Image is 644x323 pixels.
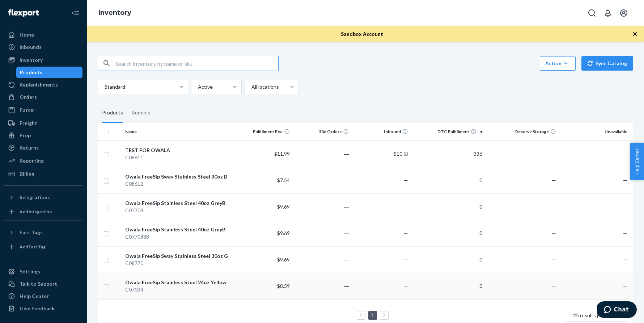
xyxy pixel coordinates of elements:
span: — [623,177,627,183]
div: Owala FreeSip Stainless Steel 24oz Yellow [125,279,230,286]
span: Sandbox Account [341,31,383,37]
span: $8.59 [277,283,290,289]
span: — [552,283,556,289]
span: — [623,151,627,157]
div: C08612 [125,180,230,188]
button: Integrations [4,192,82,203]
span: — [552,177,556,183]
div: Add Fast Tag [20,244,46,250]
span: $9.69 [277,204,290,210]
button: Talk to Support [4,278,82,290]
th: Unavailable [559,123,633,140]
div: Inbounds [20,43,42,51]
div: Settings [20,268,40,275]
a: Home [4,29,82,41]
div: Fast Tags [20,229,43,236]
span: — [623,256,627,263]
div: Products [20,69,42,76]
td: ― [293,193,352,220]
div: C07708 [125,207,230,214]
a: Replenishments [4,79,82,91]
a: Add Fast Tag [4,241,82,253]
button: Close Navigation [68,6,82,20]
div: TEST FOR OWALA [125,147,230,154]
button: Open Search Box [585,6,599,20]
button: Help Center [630,143,644,180]
span: $9.69 [277,230,290,236]
a: Inbounds [4,41,82,53]
span: — [404,177,408,183]
td: 510 [352,140,411,167]
a: Page 1 is your current page [370,312,376,318]
a: Orders [4,91,82,103]
td: ― [293,273,352,299]
div: Add Integration [20,209,52,215]
a: Inventory [98,9,131,17]
button: Action [540,56,576,71]
span: $7.54 [277,177,290,183]
iframe: Opens a widget where you can chat to one of our agents [597,301,637,319]
input: Active [197,83,198,91]
ol: breadcrumbs [93,3,137,24]
div: Parcel [20,106,35,114]
div: Action [545,60,570,67]
span: — [552,256,556,263]
a: Returns [4,142,82,154]
a: Settings [4,266,82,277]
div: Returns [20,144,39,151]
input: Standard [104,83,105,91]
div: Owala FreeSip Sway Stainless Steel 30oz B [125,173,230,180]
button: Sync Catalog [581,56,633,71]
span: — [404,230,408,236]
div: C07034 [125,286,230,293]
div: Owala FreeSip Stainless Steel 40oz GreyB [125,200,230,207]
div: Products [102,103,123,123]
td: 0 [411,220,485,246]
a: Freight [4,117,82,129]
span: — [552,230,556,236]
div: Integrations [20,194,50,201]
td: ― [293,167,352,193]
span: — [623,283,627,289]
a: Add Integration [4,206,82,218]
th: Fulfillment Fee [233,123,293,140]
td: 0 [411,167,485,193]
div: Reporting [20,157,44,164]
input: All locations [251,83,251,91]
a: Reporting [4,155,82,167]
a: Prep [4,130,82,141]
div: Home [20,31,34,38]
div: Replenishments [20,81,58,88]
th: Reserve Storage [485,123,559,140]
td: 0 [411,246,485,273]
td: 0 [411,193,485,220]
div: Orders [20,93,37,101]
a: Inventory [4,54,82,66]
span: $9.69 [277,256,290,263]
th: 30d Orders [293,123,352,140]
a: Help Center [4,290,82,302]
th: Name [122,123,233,140]
span: — [552,151,556,157]
button: Open notifications [601,6,615,20]
span: — [552,204,556,210]
a: Parcel [4,104,82,116]
span: — [404,204,408,210]
div: Owala FreeSip Sway Stainless Steel 30oz G [125,252,230,260]
span: — [404,256,408,263]
div: Give Feedback [20,305,55,312]
div: Freight [20,119,37,127]
div: C08611 [125,154,230,161]
input: Search inventory by name or sku [115,56,278,71]
td: ― [293,220,352,246]
span: $11.99 [274,151,290,157]
span: — [623,204,627,210]
th: DTC Fulfillment [411,123,485,140]
td: 336 [411,140,485,167]
button: Fast Tags [4,227,82,238]
a: Billing [4,168,82,180]
div: Talk to Support [20,280,57,288]
div: Inventory [20,56,43,64]
div: Owala FreeSip Stainless Steel 40oz GreyB [125,226,230,233]
div: Prep [20,132,31,139]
